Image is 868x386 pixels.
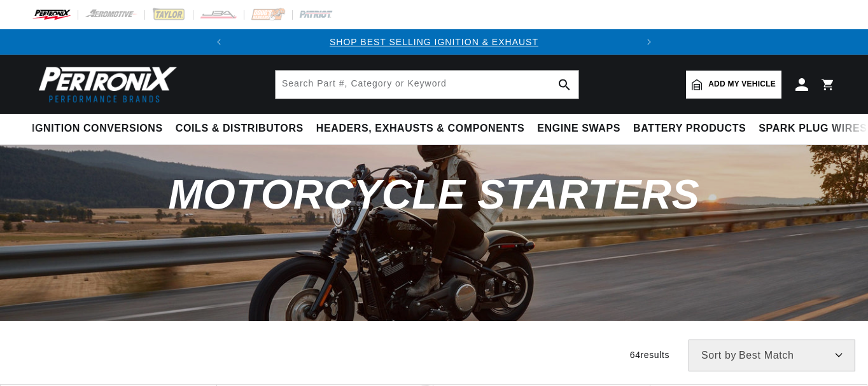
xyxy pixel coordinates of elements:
span: Add my vehicle [708,78,776,90]
span: Sort by [701,350,736,361]
img: Pertronix [32,62,178,106]
span: Spark Plug Wires [759,122,867,135]
div: Announcement [232,35,636,49]
button: Translation missing: en.sections.announcements.next_announcement [636,29,662,55]
summary: Coils & Distributors [169,114,310,144]
a: SHOP BEST SELLING IGNITION & EXHAUST [330,37,538,47]
span: Headers, Exhausts & Components [316,122,524,135]
summary: Headers, Exhausts & Components [310,114,531,144]
summary: Ignition Conversions [32,114,169,144]
input: Search Part #, Category or Keyword [276,71,578,99]
span: Battery Products [633,122,746,135]
summary: Battery Products [627,114,752,144]
select: Sort by [689,340,855,371]
a: Add my vehicle [686,71,781,99]
span: Engine Swaps [537,122,620,135]
span: Motorcycle Starters [169,171,700,217]
span: 64 results [630,350,669,360]
button: Translation missing: en.sections.announcements.previous_announcement [206,29,232,55]
div: 1 of 2 [232,35,636,49]
span: Ignition Conversions [32,122,163,135]
button: search button [550,71,578,99]
span: Coils & Distributors [176,122,304,135]
summary: Engine Swaps [531,114,627,144]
